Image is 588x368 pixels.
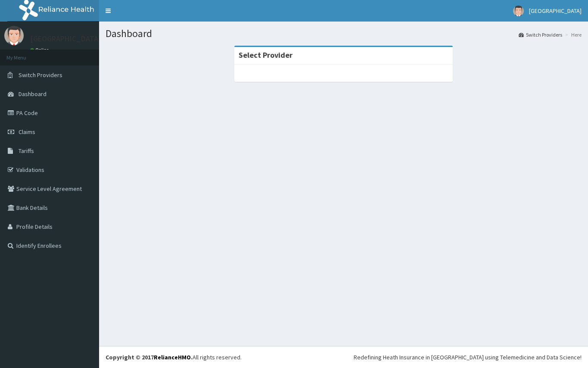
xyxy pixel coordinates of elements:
span: Claims [19,128,35,136]
footer: All rights reserved. [99,346,588,368]
span: [GEOGRAPHIC_DATA] [529,7,582,15]
strong: Copyright © 2017 . [106,353,193,361]
img: User Image [513,6,524,16]
div: Redefining Heath Insurance in [GEOGRAPHIC_DATA] using Telemedicine and Data Science! [354,353,582,362]
img: User Image [4,26,24,45]
span: Switch Providers [19,71,62,79]
li: Here [563,31,582,38]
a: RelianceHMO [154,353,191,361]
p: [GEOGRAPHIC_DATA] [30,35,101,43]
span: Dashboard [19,90,47,98]
a: Switch Providers [519,31,562,38]
span: Tariffs [19,147,34,155]
a: Online [30,47,51,53]
h1: Dashboard [106,28,582,39]
strong: Select Provider [239,50,292,60]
